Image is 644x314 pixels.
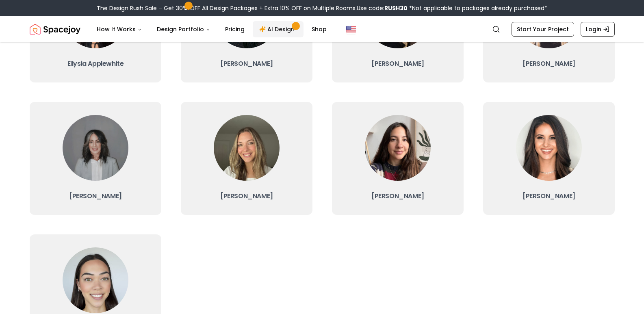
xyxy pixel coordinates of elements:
[512,22,574,37] a: Start Your Project
[357,4,408,12] span: Use code:
[516,115,582,181] img: Angela
[90,21,149,37] button: How It Works
[36,58,155,69] h3: Ellysia Applewhite
[30,21,80,37] a: Spacejoy
[90,21,333,37] nav: Main
[346,24,356,34] img: United States
[63,247,128,313] img: Cassandra
[490,191,608,202] h3: [PERSON_NAME]
[63,115,128,181] img: Kaitlyn
[365,115,431,181] img: Maria
[384,4,408,12] b: RUSH30
[490,58,608,69] h3: [PERSON_NAME]
[253,21,304,37] a: AI Design
[219,21,251,37] a: Pricing
[332,102,464,215] a: Maria[PERSON_NAME]
[408,4,547,12] span: *Not applicable to packages already purchased*
[305,21,333,37] a: Shop
[30,16,615,42] nav: Global
[581,22,615,37] a: Login
[338,191,457,202] h3: [PERSON_NAME]
[214,115,280,181] img: Sarah
[181,102,312,215] a: Sarah[PERSON_NAME]
[36,191,155,202] h3: [PERSON_NAME]
[338,58,457,69] h3: [PERSON_NAME]
[150,21,217,37] button: Design Portfolio
[30,102,161,215] a: Kaitlyn[PERSON_NAME]
[187,58,306,69] h3: [PERSON_NAME]
[187,191,306,202] h3: [PERSON_NAME]
[483,102,615,215] a: Angela[PERSON_NAME]
[30,21,80,37] img: Spacejoy Logo
[97,4,547,12] div: The Design Rush Sale – Get 30% OFF All Design Packages + Extra 10% OFF on Multiple Rooms.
